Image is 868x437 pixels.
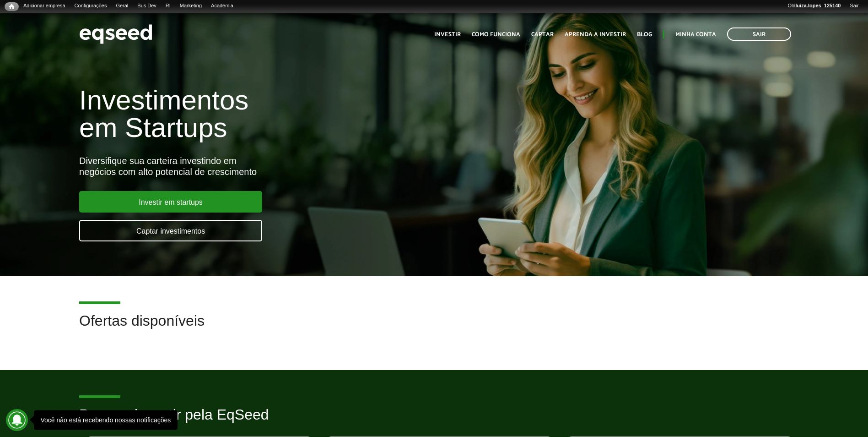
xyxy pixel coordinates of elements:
a: RI [161,2,175,10]
a: Adicionar empresa [19,2,70,10]
a: Investir [434,32,461,38]
a: Academia [206,2,238,10]
span: Início [9,3,14,10]
a: Marketing [175,2,206,10]
h1: Investimentos em Startups [79,87,500,142]
a: Captar investimentos [79,220,262,241]
a: Início [5,2,19,11]
a: Geral [111,2,133,10]
a: Bus Dev [133,2,161,10]
a: Sair [727,27,791,41]
div: Diversifique sua carteira investindo em negócios com alto potencial de crescimento [79,155,500,177]
strong: luiza.lopes_125140 [796,3,841,8]
a: Captar [531,32,554,38]
a: Sair [845,2,863,10]
a: Blog [637,32,652,38]
a: Investir em startups [79,191,262,213]
a: Aprenda a investir [565,32,626,38]
h2: Ofertas disponíveis [79,313,789,343]
img: EqSeed [79,22,152,46]
h2: Por que investir pela EqSeed [79,407,789,437]
a: Oláluiza.lopes_125140 [783,2,845,10]
a: Como funciona [472,32,520,38]
a: Configurações [70,2,112,10]
div: Você não está recebendo nossas notificações [40,417,171,423]
a: Minha conta [675,32,716,38]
